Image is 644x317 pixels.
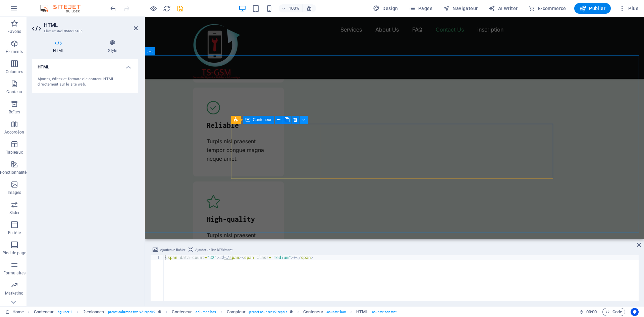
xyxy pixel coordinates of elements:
h6: Durée de la session [579,308,597,316]
p: Pied de page [2,250,26,256]
i: Actualiser la page [163,5,171,12]
button: reload [163,4,171,12]
p: Favoris [7,29,21,34]
button: Design [370,3,401,14]
button: Navigateur [440,3,480,14]
p: Colonnes [6,69,23,74]
img: Editor Logo [39,4,89,12]
button: undo [109,4,117,12]
span: Cliquez pour sélectionner. Double-cliquez pour modifier. [83,308,104,316]
button: AI Writer [486,3,520,14]
span: . counter-content [371,308,396,316]
span: . columns-box [195,308,216,316]
button: Usercentrics [631,308,639,316]
p: Contenu [6,89,22,95]
nav: breadcrumb [34,308,396,316]
span: Conteneur [253,118,272,122]
button: E-commerce [526,3,569,14]
span: Pages [409,5,432,12]
h6: 100% [289,4,300,12]
button: Pages [406,3,435,14]
button: save [176,4,184,12]
span: Ajouter un lien à l'élément [195,246,232,254]
span: . counter-box [326,308,346,316]
p: Boîtes [9,109,20,115]
span: . preset-counter-v2-repair [248,308,287,316]
p: Slider [9,210,20,215]
h4: HTML [32,59,138,71]
span: Plus [619,5,638,12]
p: Tableaux [6,150,23,155]
button: Plus [616,3,641,14]
p: Accordéon [4,129,24,135]
button: Cliquez ici pour quitter le mode Aperçu et poursuivre l'édition. [149,4,157,12]
button: Publier [574,3,611,14]
span: E-commerce [528,5,566,12]
p: En-tête [8,230,21,235]
span: . bg-user-2 [56,308,72,316]
span: Publier [580,5,605,12]
div: Design (Ctrl+Alt+Y) [370,3,401,14]
p: Formulaires [3,270,25,276]
button: Ajouter un fichier [152,246,186,254]
span: Cliquez pour sélectionner. Double-cliquez pour modifier. [227,308,246,316]
h4: Style [87,40,138,54]
span: 00 00 [586,308,597,316]
h4: HTML [32,40,87,54]
div: 1 [151,255,164,260]
span: AI Writer [488,5,518,12]
span: Design [373,5,398,12]
p: Images [8,190,21,195]
h3: Élément #ed-956517405 [44,28,124,34]
span: Cliquez pour sélectionner. Double-cliquez pour modifier. [34,308,54,316]
button: 100% [279,4,303,12]
span: Ajouter un fichier [160,246,185,254]
i: Lors du redimensionnement, ajuster automatiquement le niveau de zoom en fonction de l'appareil sé... [306,5,312,11]
span: Cliquez pour sélectionner. Double-cliquez pour modifier. [356,308,368,316]
i: Cet élément est une présélection personnalisable. [158,310,161,314]
i: Annuler : Déplacer les éléments (Ctrl+Z) [109,5,117,12]
span: Cliquez pour sélectionner. Double-cliquez pour modifier. [172,308,192,316]
span: Code [605,308,622,316]
p: Marketing [5,290,23,296]
button: Ajouter un lien à l'élément [187,246,233,254]
button: Code [602,308,625,316]
span: Navigateur [443,5,478,12]
h2: HTML [44,22,138,28]
a: Cliquez pour annuler la sélection. Double-cliquez pour ouvrir Pages. [5,308,24,316]
i: Cet élément est une présélection personnalisable. [290,310,293,314]
i: Enregistrer (Ctrl+S) [176,5,184,12]
span: Cliquez pour sélectionner. Double-cliquez pour modifier. [303,308,323,316]
p: Éléments [6,49,23,54]
span: : [591,309,592,314]
div: Ajoutez, éditez et formatez le contenu HTML directement sur le site web. [38,76,132,88]
span: . preset-columns-two-v2-repair2 [107,308,156,316]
